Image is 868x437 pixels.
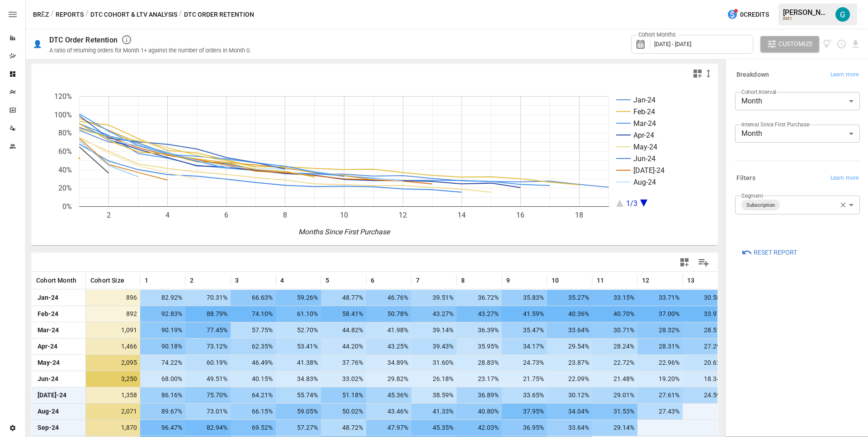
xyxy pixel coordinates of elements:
[636,31,678,39] label: Cohort Months
[280,404,319,419] span: 59.05%
[36,420,81,436] span: Sep-24
[687,339,726,354] span: 27.29%
[340,211,348,219] text: 10
[633,107,655,116] text: Feb-24
[325,306,364,322] span: 58.41%
[145,276,148,285] span: 1
[58,147,72,156] text: 60%
[33,9,49,20] button: BRĒZ
[830,70,859,79] span: Learn more
[506,339,545,354] span: 34.17%
[597,339,636,354] span: 28.24%
[836,39,847,49] button: Schedule report
[36,276,76,285] span: Cohort Month
[54,92,72,101] text: 120%
[506,290,545,306] span: 35.83%
[461,306,500,322] span: 43.27%
[371,306,410,322] span: 50.78%
[575,211,583,219] text: 18
[760,36,819,52] button: Customize
[642,387,681,403] span: 27.61%
[642,404,681,419] span: 27.43%
[190,387,229,403] span: 75.70%
[235,371,274,387] span: 40.15%
[165,211,170,219] text: 4
[54,111,72,119] text: 100%
[416,404,455,419] span: 41.33%
[416,371,455,387] span: 26.18%
[783,17,830,21] div: BRĒZ
[145,306,184,322] span: 92.83%
[280,290,319,306] span: 59.26%
[36,290,81,306] span: Jan-24
[552,276,559,285] span: 10
[687,306,726,322] span: 33.97%
[51,9,54,20] div: /
[36,355,81,371] span: May-24
[633,154,656,163] text: Jun-24
[552,404,590,419] span: 34.04%
[179,9,182,20] div: /
[280,339,319,354] span: 53.41%
[280,276,284,285] span: 4
[190,306,229,322] span: 88.79%
[626,199,637,208] text: 1/3
[642,276,649,285] span: 12
[461,290,500,306] span: 36.72%
[633,166,665,175] text: [DATE]-24
[32,83,711,245] div: A chart.
[145,371,184,387] span: 68.00%
[416,420,455,436] span: 45.35%
[642,371,681,387] span: 19.20%
[458,211,466,219] text: 14
[235,355,274,371] span: 46.49%
[552,306,590,322] span: 40.36%
[506,276,510,285] span: 9
[145,339,184,354] span: 90.18%
[416,306,455,322] span: 43.27%
[190,339,229,354] span: 73.12%
[850,39,861,49] button: Download report
[741,192,763,200] label: Segment
[461,322,500,338] span: 36.39%
[235,404,274,419] span: 66.15%
[597,371,636,387] span: 21.48%
[633,119,656,128] text: Mar-24
[36,322,81,338] span: Mar-24
[145,322,184,338] span: 90.19%
[371,371,410,387] span: 29.82%
[416,290,455,306] span: 39.51%
[325,404,364,419] span: 50.02%
[416,276,420,285] span: 7
[371,387,410,403] span: 45.36%
[830,174,859,183] span: Learn more
[36,339,81,354] span: Apr-24
[371,355,410,371] span: 34.89%
[36,371,81,387] span: Jun-24
[56,9,84,20] button: Reports
[633,96,656,104] text: Jan-24
[506,387,545,403] span: 33.65%
[90,420,138,436] span: 1,870
[552,339,590,354] span: 29.54%
[235,306,274,322] span: 74.10%
[235,339,274,354] span: 62.35%
[280,306,319,322] span: 61.10%
[687,387,726,403] span: 24.59%
[597,420,636,436] span: 29.14%
[90,371,138,387] span: 3,250
[597,306,636,322] span: 40.70%
[633,131,654,139] text: Apr-24
[90,339,138,354] span: 1,466
[224,211,228,219] text: 6
[190,290,229,306] span: 70.31%
[461,339,500,354] span: 35.95%
[33,40,42,48] div: 👤
[280,355,319,371] span: 41.38%
[597,276,604,285] span: 11
[371,420,410,436] span: 47.97%
[90,387,138,403] span: 1,358
[735,125,860,143] div: Month
[506,404,545,419] span: 37.95%
[506,322,545,338] span: 35.47%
